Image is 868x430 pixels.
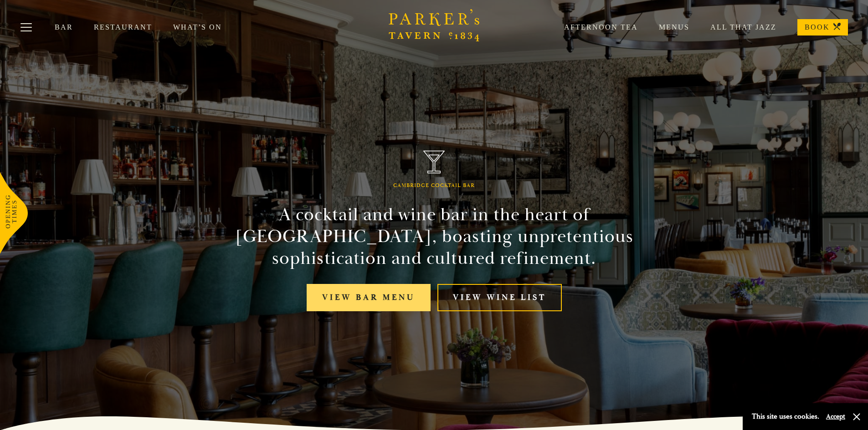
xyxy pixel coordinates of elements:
a: View Wine List [437,284,562,312]
button: Accept [826,412,845,421]
a: View bar menu [307,284,431,312]
h1: Cambridge Cocktail Bar [393,182,475,189]
h2: A cocktail and wine bar in the heart of [GEOGRAPHIC_DATA], boasting unpretentious sophistication ... [226,204,642,269]
p: This site uses cookies. [752,410,819,423]
button: Close and accept [852,412,861,421]
img: Parker's Tavern Brasserie Cambridge [423,151,445,174]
